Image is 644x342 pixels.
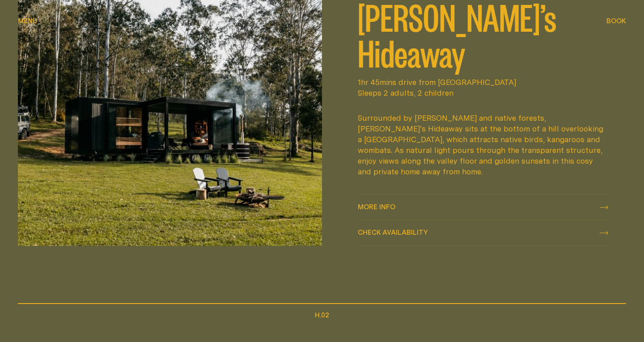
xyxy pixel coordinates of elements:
div: Surrounded by [PERSON_NAME] and native forests, [PERSON_NAME]'s Hideaway sits at the bottom of a ... [358,113,608,177]
span: Book [606,17,626,24]
span: 1hr 45mins drive from [GEOGRAPHIC_DATA] [358,77,608,88]
button: show menu [18,16,38,27]
span: Menu [18,17,38,24]
span: Sleeps 2 adults, 2 children [358,88,608,98]
span: More info [358,203,395,210]
a: More info [358,195,608,220]
button: show booking tray [606,16,626,27]
button: check availability [358,220,608,245]
span: Check availability [358,229,428,236]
